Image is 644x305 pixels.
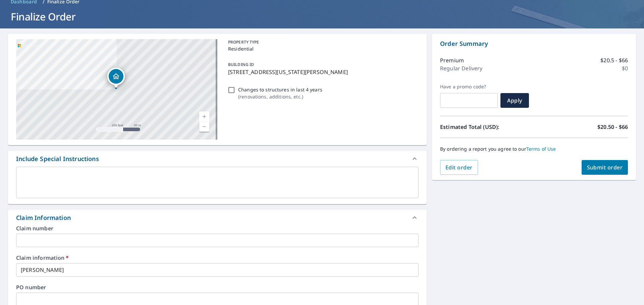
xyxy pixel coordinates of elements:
[500,93,529,108] button: Apply
[16,213,71,222] div: Claim Information
[8,10,636,23] h1: Finalize Order
[526,146,556,152] a: Terms of Use
[440,123,534,131] p: Estimated Total (USD):
[582,160,628,175] button: Submit order
[622,64,628,72] p: $0
[587,164,623,171] span: Submit order
[16,226,419,231] label: Claim number
[228,68,416,76] p: [STREET_ADDRESS][US_STATE][PERSON_NAME]
[228,39,416,45] p: PROPERTY TYPE
[228,62,254,67] p: BUILDING ID
[440,84,498,90] label: Have a promo code?
[228,45,416,52] p: Residential
[16,285,419,290] label: PO number
[440,146,628,152] p: By ordering a report you agree to our
[445,164,473,171] span: Edit order
[16,154,99,163] div: Include Special Instructions
[238,93,322,100] p: ( renovations, additions, etc. )
[199,111,209,122] a: Current Level 17, Zoom In
[597,123,628,131] p: $20.50 - $66
[506,97,524,104] span: Apply
[600,56,628,64] p: $20.5 - $66
[107,68,125,88] div: Dropped pin, building 1, Residential property, 3117 N Virginia Dare Trl Kill Devil Hills, NC 27948
[440,160,478,175] button: Edit order
[199,122,209,132] a: Current Level 17, Zoom Out
[8,210,427,226] div: Claim Information
[440,56,464,64] p: Premium
[440,64,482,72] p: Regular Delivery
[16,255,419,260] label: Claim information
[440,39,628,48] p: Order Summary
[8,151,427,167] div: Include Special Instructions
[238,86,322,93] p: Changes to structures in last 4 years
